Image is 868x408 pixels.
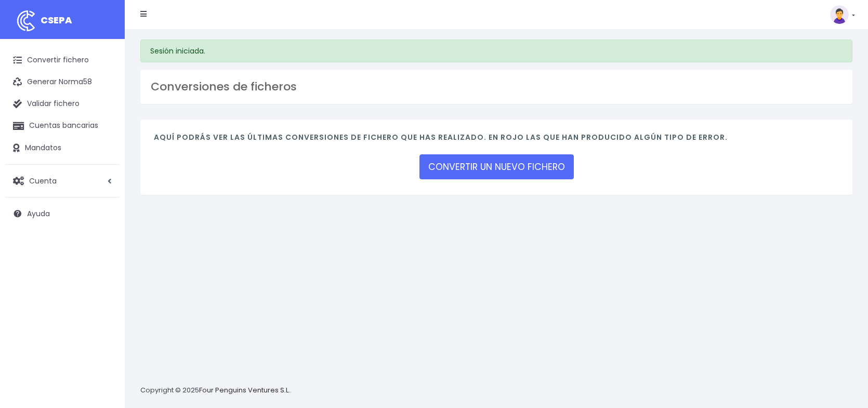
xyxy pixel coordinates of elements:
div: Sesión iniciada. [140,40,852,62]
a: Cuentas bancarias [5,115,120,137]
a: CONVERTIR UN NUEVO FICHERO [419,154,574,179]
h4: Aquí podrás ver las últimas conversiones de fichero que has realizado. En rojo las que han produc... [154,133,839,147]
img: logo [13,8,39,34]
a: Mandatos [5,137,120,159]
img: profile [830,5,849,24]
p: Copyright © 2025 . [140,385,292,396]
a: Validar fichero [5,93,120,115]
span: CSEPA [41,14,72,27]
a: Generar Norma58 [5,71,120,93]
a: Four Penguins Ventures S.L. [199,385,290,395]
span: Ayuda [27,208,50,219]
a: Cuenta [5,170,120,192]
a: Convertir fichero [5,49,120,71]
span: Cuenta [29,175,57,186]
a: Ayuda [5,203,120,225]
h3: Conversiones de ficheros [151,80,842,94]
